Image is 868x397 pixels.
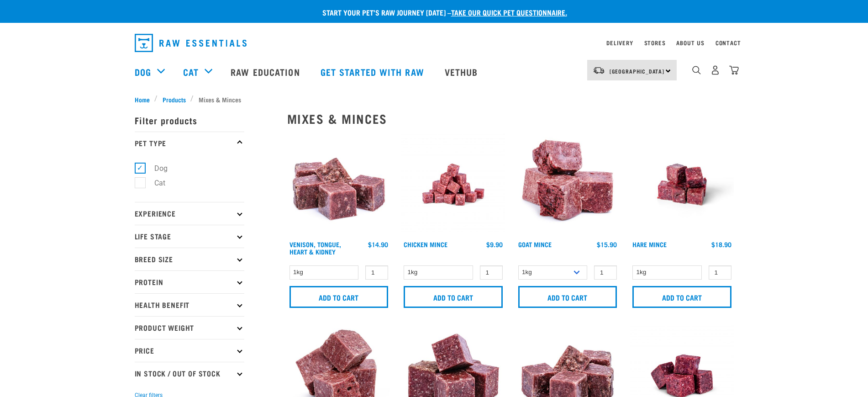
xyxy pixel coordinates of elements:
a: Delivery [606,41,633,44]
p: Protein [135,270,244,293]
p: Breed Size [135,248,244,270]
a: Products [158,95,190,104]
label: Cat [140,177,169,189]
input: Add to cart [518,286,617,308]
a: Get started with Raw [311,53,436,90]
input: 1 [709,265,731,280]
a: Goat Mince [518,243,552,246]
p: Price [135,339,244,362]
p: Filter products [135,109,244,132]
a: About Us [676,41,704,44]
div: $15.90 [597,241,617,248]
img: Pile Of Cubed Venison Tongue Mix For Pets [287,133,391,237]
p: In Stock / Out Of Stock [135,362,244,385]
p: Pet Type [135,132,244,154]
span: Products [163,95,186,104]
p: Health Benefit [135,293,244,316]
input: 1 [594,265,617,280]
img: user.png [710,65,720,75]
a: Chicken Mince [404,243,447,246]
img: van-moving.png [593,66,605,74]
input: 1 [480,265,503,280]
p: Life Stage [135,225,244,248]
a: Hare Mince [632,243,667,246]
img: Raw Essentials Hare Mince Raw Bites For Cats & Dogs [630,133,734,237]
a: Dog [135,65,151,79]
input: 1 [365,265,388,280]
input: Add to cart [404,286,503,308]
input: Add to cart [289,286,389,308]
img: Chicken M Ince 1613 [401,133,505,237]
img: home-icon@2x.png [729,65,739,75]
span: [GEOGRAPHIC_DATA] [610,69,665,73]
nav: dropdown navigation [127,30,741,56]
a: Vethub [436,53,489,90]
p: Experience [135,202,244,225]
a: Venison, Tongue, Heart & Kidney [289,243,341,253]
label: Dog [140,163,171,174]
a: take our quick pet questionnaire. [451,10,567,14]
h2: Mixes & Minces [287,111,734,126]
a: Stores [644,41,666,44]
p: Product Weight [135,316,244,339]
a: Contact [715,41,741,44]
a: Home [135,95,155,104]
span: Home [135,95,150,104]
div: $9.90 [486,241,503,248]
input: Add to cart [632,286,731,308]
a: Raw Education [221,53,311,90]
div: $18.90 [711,241,731,248]
nav: breadcrumbs [135,95,734,104]
a: Cat [183,65,199,79]
img: home-icon-1@2x.png [692,66,701,74]
img: Raw Essentials Logo [135,34,247,52]
img: 1077 Wild Goat Mince 01 [516,133,620,237]
div: $14.90 [368,241,388,248]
